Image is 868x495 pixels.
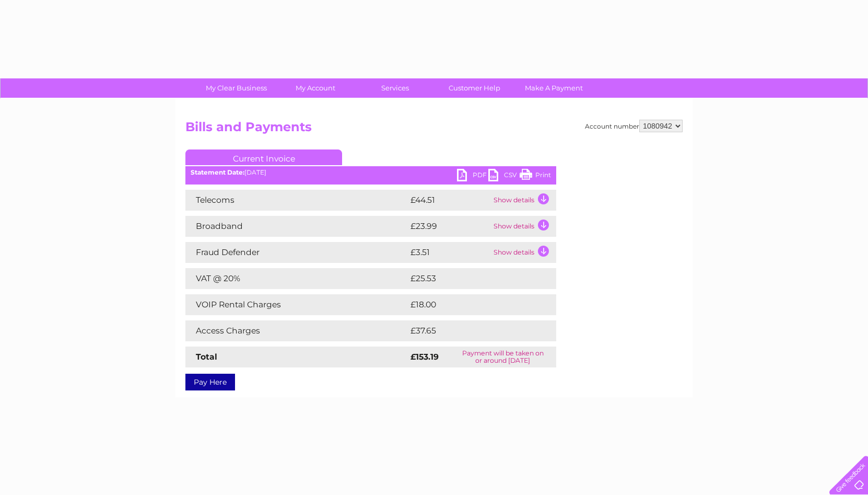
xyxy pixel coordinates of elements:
td: Fraud Defender [185,242,408,263]
td: Show details [491,190,556,211]
td: £3.51 [408,242,491,263]
a: Make A Payment [511,78,597,98]
div: [DATE] [185,169,556,176]
td: £23.99 [408,216,491,237]
a: My Clear Business [193,78,279,98]
td: VOIP Rental Charges [185,294,408,315]
a: CSV [488,169,520,184]
td: Broadband [185,216,408,237]
strong: £153.19 [410,352,439,362]
td: Access Charges [185,320,408,341]
td: £37.65 [408,320,535,341]
td: Payment will be taken on or around [DATE] [449,347,556,367]
a: Services [352,78,438,98]
h2: Bills and Payments [185,120,683,140]
a: Customer Help [431,78,518,98]
a: PDF [457,169,488,184]
td: £25.53 [408,268,535,289]
a: Current Invoice [185,149,342,165]
b: Statement Date: [191,168,244,176]
a: Print [520,169,551,184]
td: £18.00 [408,294,535,315]
a: My Account [273,78,359,98]
div: Account number [585,120,683,132]
td: Show details [491,216,556,237]
td: VAT @ 20% [185,268,408,289]
td: £44.51 [408,190,491,211]
strong: Total [196,352,217,362]
td: Telecoms [185,190,408,211]
td: Show details [491,242,556,263]
a: Pay Here [185,374,235,390]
